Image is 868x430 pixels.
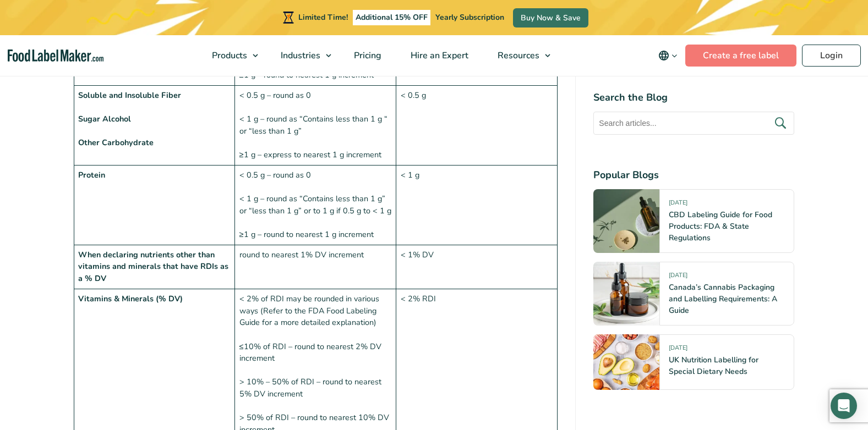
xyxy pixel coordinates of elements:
[266,35,337,76] a: Industries
[298,12,348,23] span: Limited Time!
[78,90,181,101] strong: Soluble and Insoluble Fiber
[235,245,396,289] td: round to nearest 1% DV increment
[669,199,687,211] span: [DATE]
[483,35,556,76] a: Resources
[396,85,558,165] td: < 0.5 g
[593,90,794,105] h4: Search the Blog
[78,293,183,304] strong: Vitamins & Minerals (% DV)
[351,49,383,62] span: Pricing
[235,165,396,245] td: < 0.5 g – round as 0 < 1 g – round as “Contains less than 1 g” or “less than 1 g” or to 1 g if 0....
[513,8,588,27] a: Buy Now & Save
[396,245,558,289] td: < 1% DV
[802,45,861,67] a: Login
[593,112,794,135] input: Search articles...
[340,35,394,76] a: Pricing
[396,35,481,76] a: Hire an Expert
[277,49,321,62] span: Industries
[198,35,264,76] a: Products
[669,344,687,356] span: [DATE]
[78,169,105,180] strong: Protein
[235,85,396,165] td: < 0.5 g – round as 0 < 1 g – round as “Contains less than 1 g “ or “less than 1 g” ≥1 g – express...
[209,49,248,62] span: Products
[78,113,131,124] strong: Sugar Alcohol
[396,165,558,245] td: < 1 g
[78,137,154,148] strong: Other Carbohydrate
[831,393,857,419] div: Open Intercom Messenger
[685,45,796,67] a: Create a free label
[669,210,772,243] a: CBD Labeling Guide for Food Products: FDA & State Regulations
[669,355,758,377] a: UK Nutrition Labelling for Special Dietary Needs
[494,49,541,62] span: Resources
[593,168,794,183] h4: Popular Blogs
[435,12,504,23] span: Yearly Subscription
[78,249,228,284] strong: When declaring nutrients other than vitamins and minerals that have RDIs as a % DV
[669,282,777,316] a: Canada’s Cannabis Packaging and Labelling Requirements: A Guide
[407,49,470,62] span: Hire an Expert
[669,271,687,284] span: [DATE]
[353,10,430,25] span: Additional 15% OFF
